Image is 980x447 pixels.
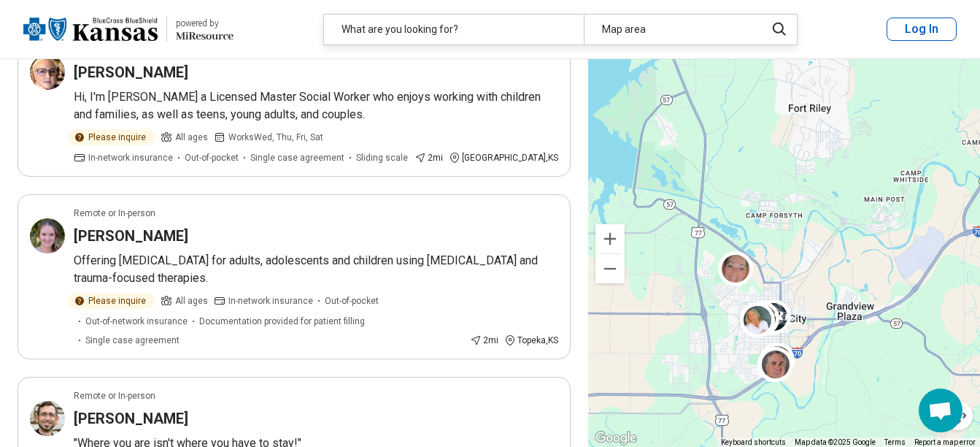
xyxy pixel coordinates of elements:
span: Out-of-network insurance [85,315,188,328]
span: Single case agreement [85,334,180,347]
div: powered by [176,17,234,30]
div: [GEOGRAPHIC_DATA] , KS [449,151,558,164]
span: Map data ©2025 Google [795,438,876,446]
a: Blue Cross Blue Shield Kansaspowered by [23,12,234,47]
div: 2 mi [414,151,443,164]
p: Remote or In-person [74,207,155,220]
span: Works Wed, Thu, Fri, Sat [228,131,323,144]
span: Documentation provided for patient filling [199,315,365,328]
span: Sliding scale [356,151,408,164]
span: In-network insurance [88,151,173,164]
div: Open chat [919,389,962,432]
button: Zoom out [595,254,625,283]
div: What are you looking for? [324,15,584,45]
span: In-network insurance [228,294,313,307]
h3: [PERSON_NAME] [74,62,188,83]
img: Blue Cross Blue Shield Kansas [23,12,158,47]
h3: [PERSON_NAME] [74,226,188,246]
span: Single case agreement [250,151,344,164]
a: Report a map error [914,438,976,446]
div: Please inquire [68,129,155,145]
h3: [PERSON_NAME] [74,408,188,429]
div: Topeka , KS [504,334,558,347]
span: Out-of-pocket [325,294,379,307]
span: Out-of-pocket [185,151,239,164]
span: All ages [175,131,208,144]
div: 2 mi [470,334,498,347]
p: Remote or In-person [74,389,155,402]
span: All ages [175,294,208,307]
div: Please inquire [68,293,155,309]
button: Zoom in [595,224,625,253]
button: Log In [887,18,957,41]
p: Offering [MEDICAL_DATA] for adults, adolescents and children using [MEDICAL_DATA] and trauma-focu... [74,252,558,287]
a: Terms (opens in new tab) [884,438,906,446]
div: Map area [584,15,757,45]
p: Hi, I'm [PERSON_NAME] a Licensed Master Social Worker who enjoys working with children and famili... [74,88,558,123]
